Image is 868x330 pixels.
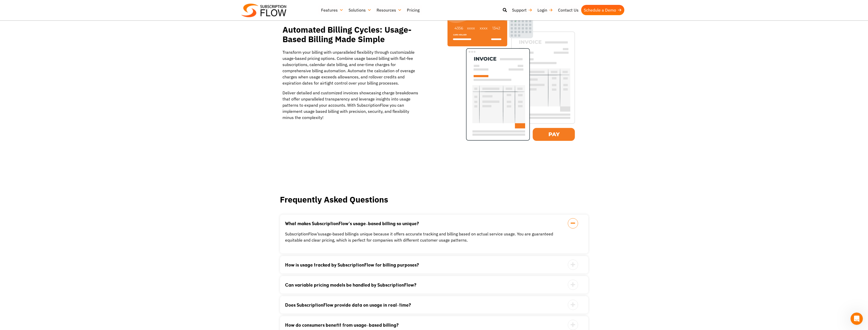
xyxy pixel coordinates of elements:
[509,5,535,15] a: Support
[285,282,570,287] a: Can variable pricing models be handled by SubscriptionFlow?
[280,195,588,204] h2: Frequently Asked Questions
[581,5,624,15] a: Schedule a Demo
[318,5,346,15] a: Features
[285,262,570,267] a: How is usage tracked by SubscriptionFlow for billing purposes?
[285,323,570,327] a: How do consumers benefit from usage-based billing?
[320,231,356,236] span: usage-based billing
[285,231,553,243] span: is unique because it offers accurate tracking and billing based on actual service usage. You are ...
[374,5,404,15] a: Resources
[282,50,415,86] span: Transform your billing with unparalleled flexibility through customizable usage-based pricing opt...
[404,5,422,15] a: Pricing
[447,8,575,141] img: baillaging page
[555,5,581,15] a: Contact Us
[285,226,570,243] div: What makes SubscriptionFlow’s usage-based billing so unique?
[851,313,863,325] iframe: Intercom live chat
[282,25,421,44] h2: Automated Billing Cycles: Usage-Based Billing Made Simple
[346,5,374,15] a: Solutions
[285,302,570,307] a: Does SubscriptionFlow provide data on usage in real-time?
[241,4,286,17] img: Subscriptionflow
[285,221,570,226] a: What makes SubscriptionFlow’s usage-based billing so unique?
[535,5,555,15] a: Login
[285,231,320,236] span: SubscriptionFlow’s
[282,90,418,120] span: Deliver detailed and customized invoices showcasing charge breakdowns that offer unparalleled tra...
